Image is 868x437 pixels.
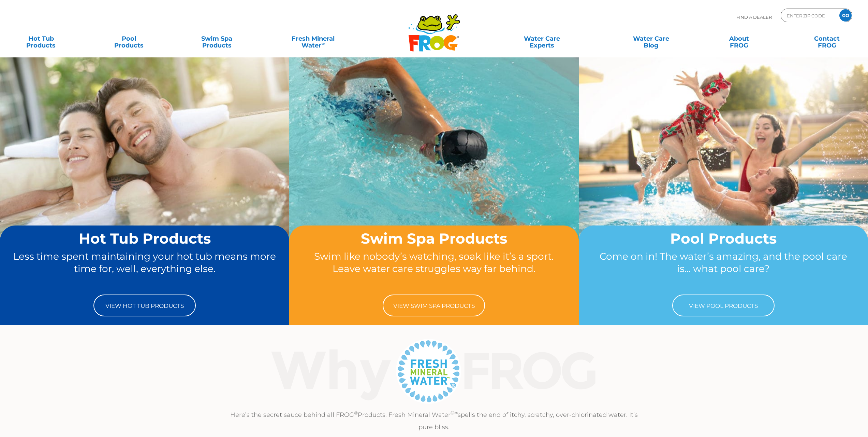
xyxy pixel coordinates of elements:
[302,231,565,246] h2: Swim Spa Products
[705,32,773,45] a: AboutFROG
[793,32,861,45] a: ContactFROG
[93,295,196,316] a: View Hot Tub Products
[321,41,325,46] sup: ∞
[289,57,578,274] img: home-banner-swim-spa-short
[839,9,852,22] input: GO
[182,32,251,45] a: Swim SpaProducts
[13,231,276,246] h2: Hot Tub Products
[592,231,855,246] h2: Pool Products
[451,410,458,415] sup: ®∞
[354,410,358,415] sup: ®
[486,32,598,45] a: Water CareExperts
[224,409,644,433] p: Here’s the secret sauce behind all FROG Products. Fresh Mineral Water spells the end of itchy, sc...
[302,250,565,288] p: Swim like nobody’s watching, soak like it’s a sport. Leave water care struggles way far behind.
[592,250,855,288] p: Come on in! The water’s amazing, and the pool care is… what pool care?
[258,337,610,405] img: Why Frog
[579,57,868,274] img: home-banner-pool-short
[617,32,685,45] a: Water CareBlog
[7,32,75,45] a: Hot TubProducts
[95,32,163,45] a: PoolProducts
[270,32,356,45] a: Fresh MineralWater∞
[672,295,775,316] a: View Pool Products
[786,11,832,21] input: Zip Code Form
[736,9,772,26] p: Find A Dealer
[13,250,276,288] p: Less time spent maintaining your hot tub means more time for, well, everything else.
[383,295,485,316] a: View Swim Spa Products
